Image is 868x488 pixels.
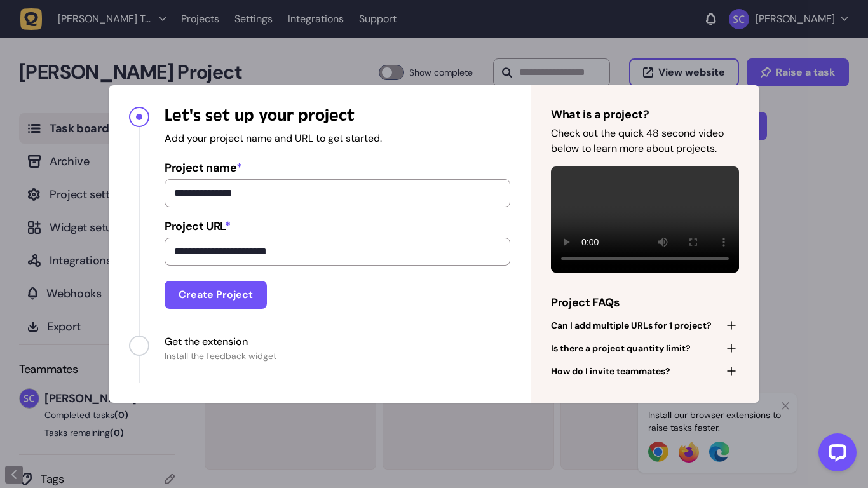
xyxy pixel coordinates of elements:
span: Can I add multiple URLs for 1 project? [551,319,712,332]
span: Project name [165,159,510,177]
h4: Project FAQs [551,294,739,311]
p: Add your project name and URL to get started. [165,131,510,146]
span: Is there a project quantity limit? [551,342,691,355]
button: Is there a project quantity limit? [551,339,739,357]
iframe: LiveChat chat widget [808,428,862,482]
span: Get the extension [165,334,276,349]
button: How do I invite teammates? [551,362,739,380]
button: Can I add multiple URLs for 1 project? [551,316,739,334]
span: How do I invite teammates? [551,365,670,377]
video: Your browser does not support the video tag. [551,166,739,273]
button: Create Project [165,281,267,309]
h4: What is a project? [551,105,739,123]
input: Project URL* [165,238,510,266]
nav: Progress [109,85,531,402]
h4: Let's set up your project [165,105,510,126]
p: Check out the quick 48 second video below to learn more about projects. [551,126,739,156]
span: Project URL [165,217,510,235]
span: Install the feedback widget [165,349,276,362]
input: Project name* [165,179,510,207]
